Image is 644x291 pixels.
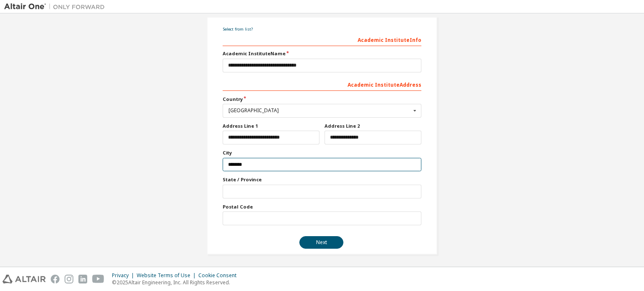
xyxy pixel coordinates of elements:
label: Country [223,96,421,103]
label: Address Line 2 [325,123,421,129]
label: Postal Code [223,203,421,210]
img: instagram.svg [65,275,73,283]
p: © 2025 Altair Engineering, Inc. All Rights Reserved. [112,279,241,286]
label: City [223,149,421,156]
div: Website Terms of Use [137,272,198,279]
img: facebook.svg [51,275,60,283]
div: Academic Institute Info [223,33,421,46]
div: [GEOGRAPHIC_DATA] [229,108,411,113]
a: Select from list? [223,26,253,32]
img: altair_logo.svg [3,275,46,283]
label: State / Province [223,176,421,183]
div: Privacy [112,272,137,279]
img: youtube.svg [92,275,104,283]
button: Next [299,236,343,249]
img: linkedin.svg [78,275,87,283]
div: Academic Institute Address [223,77,421,91]
label: Academic Institute Name [223,50,421,57]
img: Altair One [4,3,109,11]
div: Cookie Consent [198,272,241,279]
label: Address Line 1 [223,123,319,129]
